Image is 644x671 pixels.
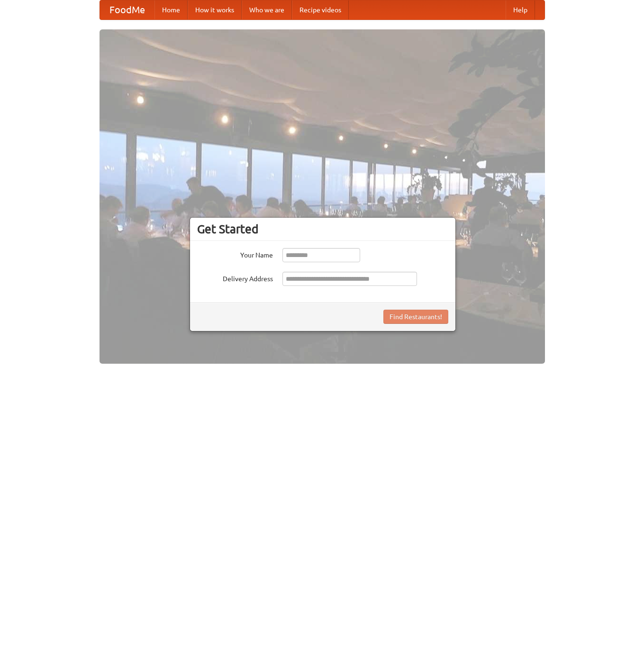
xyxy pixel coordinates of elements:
[506,0,535,19] a: Help
[188,0,242,19] a: How it works
[154,0,188,19] a: Home
[197,272,273,284] label: Delivery Address
[100,0,154,19] a: FoodMe
[242,0,292,19] a: Who we are
[197,222,448,236] h3: Get Started
[197,248,273,260] label: Your Name
[383,310,448,324] button: Find Restaurants!
[292,0,349,19] a: Recipe videos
